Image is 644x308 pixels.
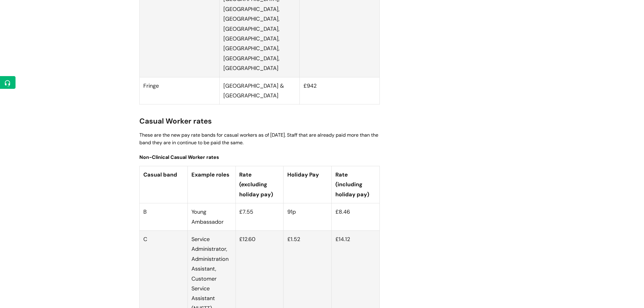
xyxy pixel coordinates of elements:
td: [GEOGRAPHIC_DATA] & [GEOGRAPHIC_DATA] [220,77,300,104]
td: 91p [284,203,332,231]
th: Rate (excluding holiday pay) [236,166,284,203]
span: These are the new pay rate bands for casual workers as of [DATE]. Staff that are already paid mor... [139,132,378,146]
td: £942 [300,77,380,104]
span: Casual Worker rates [139,116,212,126]
td: Fringe [140,77,220,104]
th: Holiday Pay [284,166,332,203]
td: B [140,203,188,231]
th: Casual band [140,166,188,203]
td: £7.55 [236,203,284,231]
th: Example roles [187,166,236,203]
td: Young Ambassador [187,203,236,231]
span: Non-Clinical Casual Worker rates [139,154,219,160]
th: Rate (including holiday pay) [332,166,380,203]
td: £8.46 [332,203,380,231]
